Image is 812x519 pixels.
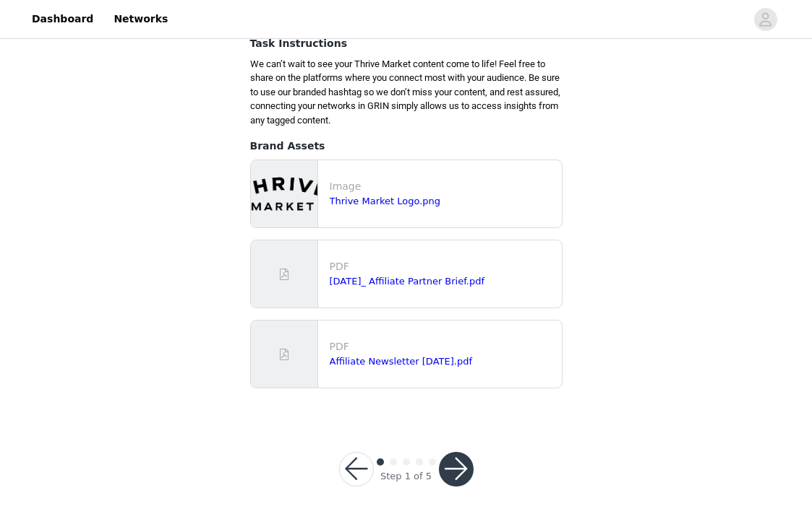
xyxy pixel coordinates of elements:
img: file [251,160,317,227]
div: avatar [758,8,772,31]
a: Thrive Market Logo.png [330,196,441,206]
h4: Brand Assets [250,139,563,154]
a: Affiliate Newsletter [DATE].pdf [330,356,472,367]
h4: Task Instructions [250,36,563,51]
a: Networks [105,3,176,35]
span: We can’t wait to see your Thrive Market content come to life! Feel free to share on the platforms... [250,58,560,126]
p: PDF [330,259,556,274]
p: PDF [330,339,556,354]
a: [DATE]_ Affiliate Partner Brief.pdf [330,276,485,287]
p: Image [330,179,556,194]
a: Dashboard [23,3,102,35]
div: Step 1 of 5 [380,469,432,484]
